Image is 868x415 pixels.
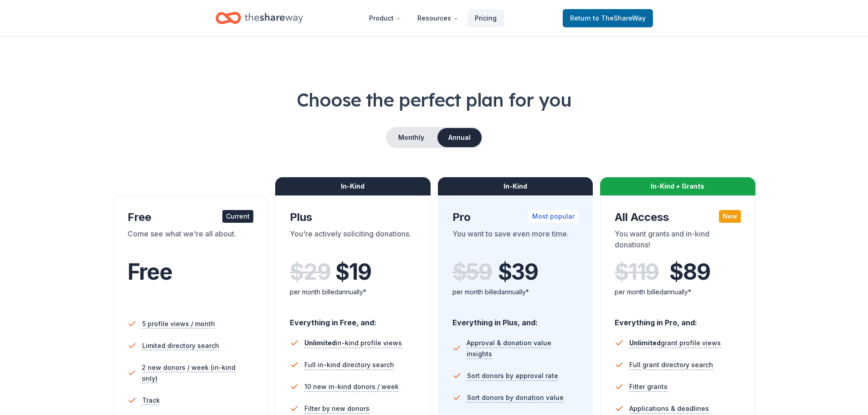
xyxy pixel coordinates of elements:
[128,210,254,225] div: Free
[719,210,741,223] div: New
[387,128,436,147] button: Monthly
[600,177,755,195] div: In-Kind + Grants
[669,259,710,285] span: $ 89
[615,287,741,297] div: per month billed annually*
[142,395,160,406] span: Track
[438,177,593,195] div: In-Kind
[467,392,564,403] span: Sort donors by donation value
[467,9,504,27] a: Pricing
[615,228,741,254] div: You want grants and in-kind donations!
[615,309,741,328] div: Everything in Pro, and:
[593,14,646,22] span: to TheShareWay
[222,210,253,223] div: Current
[615,210,741,225] div: All Access
[629,403,709,414] span: Applications & deadlines
[529,210,578,223] div: Most popular
[304,381,399,392] span: 10 new in-kind donors / week
[275,177,431,195] div: In-Kind
[563,9,653,27] a: Returnto TheShareWay
[629,381,668,392] span: Filter grants
[570,13,646,24] span: Return
[437,128,482,147] button: Annual
[452,287,579,297] div: per month billed annually*
[142,362,253,384] span: 2 new donors / week (in-kind only)
[304,339,336,347] span: Unlimited
[290,287,416,297] div: per month billed annually*
[142,318,215,329] span: 5 profile views / month
[290,309,416,328] div: Everything in Free, and:
[304,339,402,347] span: in-kind profile views
[335,259,371,285] span: $ 19
[290,210,416,225] div: Plus
[629,359,713,370] span: Full grant directory search
[629,339,661,347] span: Unlimited
[410,9,466,27] button: Resources
[498,259,538,285] span: $ 39
[467,338,578,359] span: Approval & donation value insights
[128,258,172,285] span: Free
[452,309,579,328] div: Everything in Plus, and:
[290,228,416,254] div: You're actively soliciting donations.
[304,359,394,370] span: Full in-kind directory search
[216,7,303,29] a: Home
[629,339,721,347] span: grant profile views
[142,340,219,351] span: Limited directory search
[452,228,579,254] div: You want to save even more time.
[362,7,504,29] nav: Main
[452,210,579,225] div: Pro
[36,87,832,113] h1: Choose the perfect plan for you
[304,403,370,414] span: Filter by new donors
[128,228,254,254] div: Come see what we're all about.
[362,9,408,27] button: Product
[467,370,558,381] span: Sort donors by approval rate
